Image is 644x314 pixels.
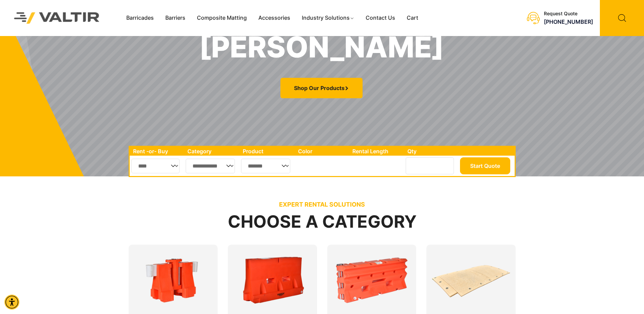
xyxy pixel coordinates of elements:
[239,147,295,156] th: Product
[5,3,109,33] img: Valtir Rentals
[460,157,510,174] button: Start Quote
[406,157,454,174] input: Number
[121,13,160,23] a: Barricades
[253,13,296,23] a: Accessories
[295,147,349,156] th: Color
[186,159,235,173] select: Single select
[129,201,516,208] p: EXPERT RENTAL SOLUTIONS
[184,147,240,156] th: Category
[349,147,404,156] th: Rental Length
[401,13,424,23] a: Cart
[544,11,593,17] div: Request Quote
[404,147,458,156] th: Qty
[241,159,290,173] select: Single select
[544,18,593,25] a: call (888) 496-3625
[129,212,516,231] h2: Choose a Category
[280,78,363,98] a: Shop Our Products
[160,13,191,23] a: Barriers
[130,147,184,156] th: Rent -or- Buy
[191,13,253,23] a: Composite Matting
[360,13,401,23] a: Contact Us
[296,13,360,23] a: Industry Solutions
[4,295,19,310] div: Accessibility Menu
[131,159,180,173] select: Single select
